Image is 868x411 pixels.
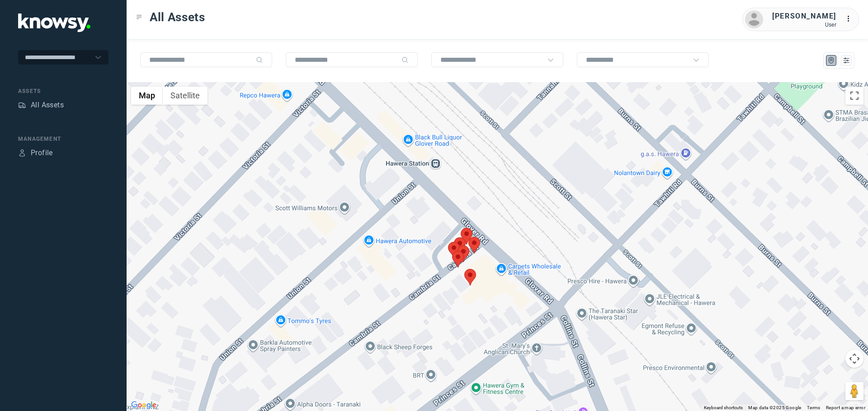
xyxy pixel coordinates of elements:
div: Toggle Menu [136,14,142,20]
div: Assets [18,101,26,109]
div: [PERSON_NAME] [772,11,836,22]
tspan: ... [846,15,855,22]
div: Search [401,56,409,64]
span: Map data ©2025 Google [748,405,801,410]
button: Map camera controls [845,350,863,368]
div: : [845,14,856,24]
a: AssetsAll Assets [18,100,64,111]
a: Terms (opens in new tab) [807,405,821,410]
button: Toggle fullscreen view [845,87,863,105]
img: Google [129,399,159,411]
a: Open this area in Google Maps (opens a new window) [129,399,159,411]
div: Profile [18,149,26,157]
a: ProfileProfile [18,148,53,158]
button: Show satellite imagery [163,87,208,105]
div: All Assets [31,100,64,111]
button: Keyboard shortcuts [704,405,743,411]
a: Report a map error [826,405,865,410]
button: Show street map [131,87,163,105]
div: Assets [18,87,108,95]
span: All Assets [150,9,205,25]
img: Application Logo [18,14,90,32]
div: Profile [31,148,53,158]
div: Map [827,56,835,65]
div: Management [18,135,108,143]
div: Search [256,56,263,64]
img: avatar.png [745,10,763,28]
button: Drag Pegman onto the map to open Street View [845,382,863,400]
div: User [772,22,836,28]
div: List [842,56,850,65]
div: : [845,14,856,26]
